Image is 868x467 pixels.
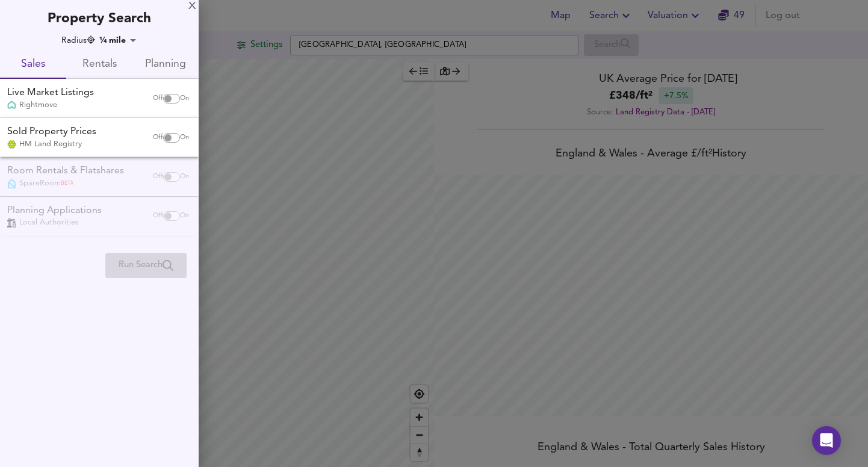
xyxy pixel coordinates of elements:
[7,140,16,149] img: Land Registry
[73,55,125,74] span: Rentals
[180,133,189,143] span: On
[153,94,163,104] span: Off
[61,34,95,46] div: Radius
[188,2,196,11] div: X
[7,55,59,74] span: Sales
[7,125,96,139] div: Sold Property Prices
[96,34,140,46] div: ¼ mile
[812,426,841,455] div: Open Intercom Messenger
[140,55,191,74] span: Planning
[153,133,163,143] span: Off
[7,86,94,100] div: Live Market Listings
[7,139,96,150] div: HM Land Registry
[7,100,94,111] div: Rightmove
[7,101,16,111] img: Rightmove
[180,94,189,104] span: On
